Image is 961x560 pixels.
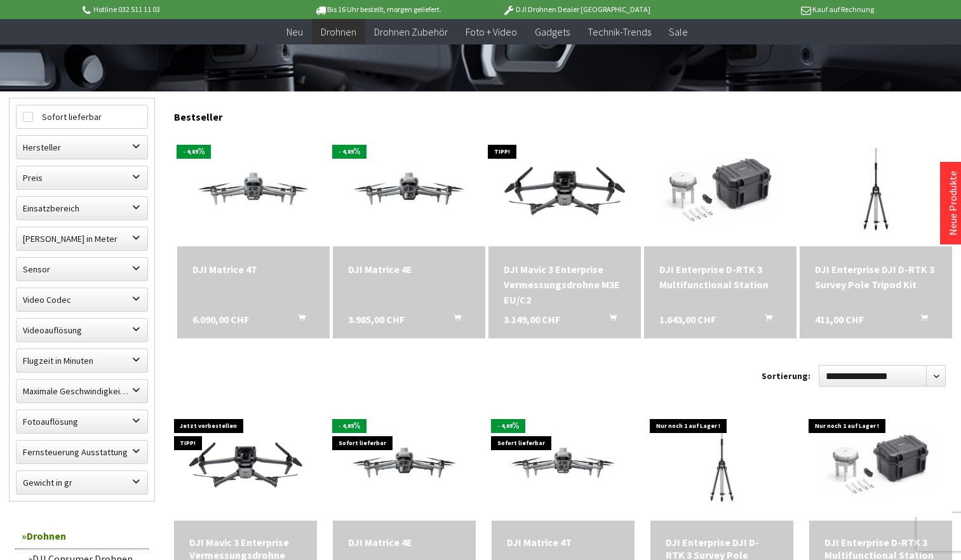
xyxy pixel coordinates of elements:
span: 6.090,00 CHF [192,312,249,327]
label: Sofort lieferbar [17,105,147,128]
a: DJI Enterprise DJI D-RTK 3 Survey Pole Tripod Kit 411,00 CHF In den Warenkorb [815,262,937,292]
div: DJI Matrice 4E [348,536,460,549]
button: In den Warenkorb [594,312,624,328]
span: 3.985,00 CHF [348,312,405,327]
img: DJI Enterprise D-RTK 3 Multifunctional Station [644,132,796,246]
img: DJI Matrice 4T [177,147,330,232]
button: In den Warenkorb [749,312,780,328]
div: Bestseller [174,98,952,130]
a: Neue Produkte [946,171,959,236]
img: DJI Mavic 3E [488,147,641,232]
a: Drohnen Zubehör [365,19,457,45]
a: Gadgets [526,19,579,45]
span: Technik-Trends [588,25,651,38]
label: Sensor [17,258,147,281]
div: DJI Enterprise DJI D-RTK 3 Survey Pole Tripod Kit [815,262,937,292]
span: Drohnen [321,25,356,38]
label: Maximale Flughöhe in Meter [17,227,147,250]
div: DJI Matrice 4T [507,536,619,549]
img: DJI Matrice 4E [333,423,476,504]
img: DJI Enterprise DJI D-RTK 3 Survey Pole Tripod Kit [650,410,793,517]
p: Hotline 032 511 11 03 [81,2,279,17]
label: Flugzeit in Minuten [17,349,147,372]
a: Technik-Trends [579,19,660,45]
a: Drohnen [312,19,365,45]
span: 1.643,00 CHF [659,312,716,327]
p: DJI Drohnen Dealer [GEOGRAPHIC_DATA] [477,2,675,17]
a: Foto + Video [457,19,526,45]
label: Hersteller [17,136,147,159]
span: Neu [286,25,303,38]
a: DJI Matrice 4E 3.985,00 CHF In den Warenkorb [348,262,470,277]
span: 3.149,00 CHF [504,312,560,327]
label: Einsatzbereich [17,197,147,220]
img: DJI Enterprise D-RTK 3 Multifunctional Station [809,410,952,517]
a: DJI Matrice 4E 3.985,00 CHF In den Warenkorb [348,536,460,549]
a: Neu [278,19,312,45]
p: Bis 16 Uhr bestellt, morgen geliefert. [279,2,477,17]
img: DJI Matrice 4E [333,147,485,232]
a: DJI Enterprise D-RTK 3 Multifunctional Station 1.643,00 CHF In den Warenkorb [659,262,781,292]
a: Sale [660,19,697,45]
a: DJI Matrice 4T 6.090,00 CHF In den Warenkorb [192,262,314,277]
span: Sale [669,25,688,38]
p: Kauf auf Rechnung [676,2,874,17]
div: DJI Mavic 3 Enterprise Vermessungsdrohne M3E EU/C2 [504,262,626,307]
a: DJI Matrice 4T 6.090,00 CHF In den Warenkorb [507,536,619,549]
label: Videoauflösung [17,319,147,342]
button: In den Warenkorb [905,312,936,328]
div: DJI Matrice 4T [192,262,314,277]
span: Drohnen Zubehör [374,25,448,38]
label: Video Codec [17,288,147,311]
a: DJI Mavic 3 Enterprise Vermessungsdrohne M3E EU/C2 3.149,00 CHF In den Warenkorb [504,262,626,307]
button: In den Warenkorb [438,312,469,328]
img: DJI Enterprise DJI D-RTK 3 Survey Pole Tripod Kit [800,132,952,246]
div: DJI Matrice 4E [348,262,470,277]
label: Fotoauflösung [17,410,147,433]
img: DJI Mavic 3E [174,423,317,504]
div: DJI Enterprise D-RTK 3 Multifunctional Station [659,262,781,292]
a: Drohnen [15,523,149,549]
span: Foto + Video [466,25,517,38]
button: In den Warenkorb [283,312,313,328]
label: Maximale Geschwindigkeit in km/h [17,380,147,403]
label: Fernsteuerung Ausstattung [17,441,147,463]
span: 411,00 CHF [815,312,864,327]
label: Sortierung: [762,366,810,386]
img: DJI Matrice 4T [492,423,635,504]
span: Gadgets [535,25,570,38]
label: Gewicht in gr [17,471,147,494]
label: Preis [17,166,147,189]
